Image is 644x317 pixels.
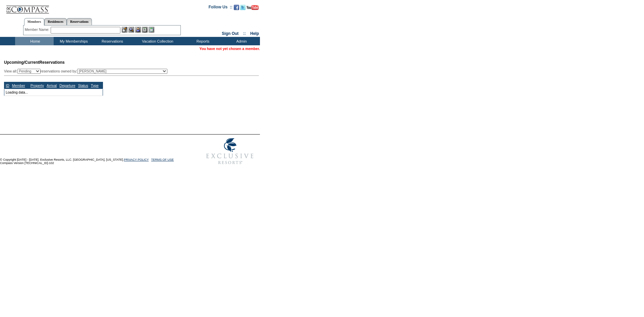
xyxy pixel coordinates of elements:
td: Loading data... [4,89,103,96]
img: View [128,27,134,33]
div: Member Name: [25,27,51,33]
a: PRIVACY POLICY [124,158,149,161]
a: Status [78,84,88,88]
img: Exclusive Resorts [200,135,260,168]
img: b_calculator.gif [149,27,154,33]
td: Admin [221,37,260,45]
a: ID [6,84,9,88]
a: Members [24,18,45,25]
a: Residences [44,18,67,25]
td: Reports [183,37,221,45]
a: Property [31,84,44,88]
img: Become our fan on Facebook [234,5,239,10]
a: Subscribe to our YouTube Channel [247,7,259,11]
img: Subscribe to our YouTube Channel [247,5,259,10]
img: Impersonate [135,27,141,33]
img: b_edit.gif [122,27,127,33]
span: Upcoming/Current [4,60,39,65]
a: Departure [59,84,75,88]
a: Help [250,31,259,36]
a: Become our fan on Facebook [234,7,239,11]
a: Member [12,84,25,88]
a: Type [91,84,99,88]
a: Arrival [47,84,57,88]
a: TERMS OF USE [151,158,174,161]
span: You have not yet chosen a member. [200,47,260,51]
td: Home [15,37,54,45]
div: View all: reservations owned by: [4,69,170,74]
span: :: [243,31,246,36]
td: My Memberships [54,37,92,45]
a: Follow us on Twitter [240,7,246,11]
a: Reservations [67,18,92,25]
img: Reservations [142,27,148,33]
img: Follow us on Twitter [240,5,246,10]
td: Follow Us :: [209,4,232,12]
a: Sign Out [222,31,238,36]
td: Vacation Collection [131,37,183,45]
span: Reservations [4,60,65,65]
td: Reservations [92,37,131,45]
